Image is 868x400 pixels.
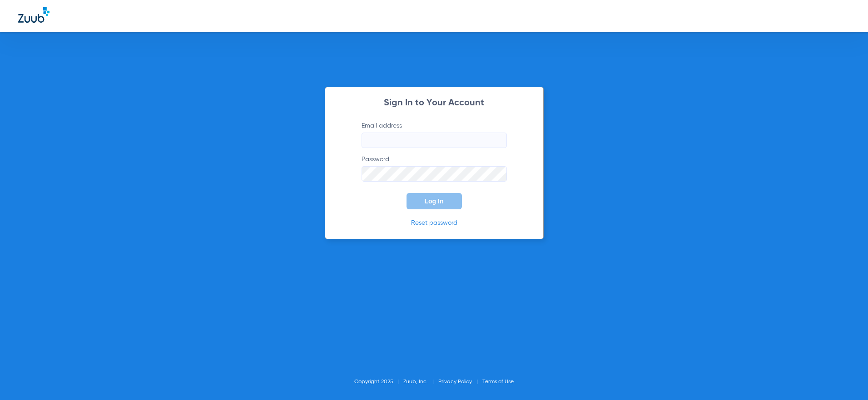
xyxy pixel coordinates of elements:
a: Privacy Policy [438,379,472,385]
li: Copyright 2025 [354,377,403,386]
span: Log In [425,198,444,205]
button: Log In [407,193,462,209]
img: Zuub Logo [18,7,50,23]
a: Reset password [411,220,457,226]
li: Zuub, Inc. [403,377,438,386]
input: Email address [362,133,507,148]
input: Password [362,166,507,182]
h2: Sign In to Your Account [348,99,521,108]
iframe: Chat Widget [823,356,868,400]
label: Email address [362,121,507,148]
label: Password [362,155,507,182]
a: Terms of Use [482,379,514,385]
